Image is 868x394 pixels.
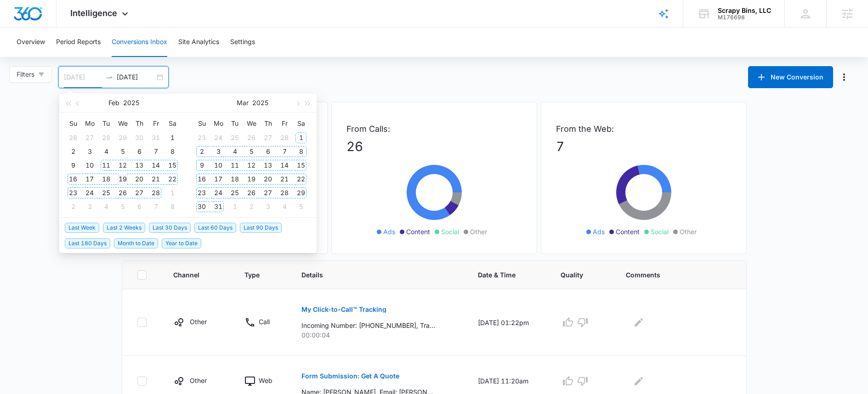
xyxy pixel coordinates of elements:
[167,187,178,198] div: 1
[295,174,306,185] div: 22
[148,186,164,200] td: 2025-02-28
[68,201,79,212] div: 2
[631,315,646,330] button: Edit Comments
[117,160,128,171] div: 12
[134,160,145,171] div: 13
[478,270,525,280] span: Date & Time
[262,201,273,212] div: 3
[260,200,276,214] td: 2025-04-03
[193,158,210,172] td: 2025-03-09
[210,172,227,186] td: 2025-03-17
[210,131,227,145] td: 2025-02-24
[276,116,293,131] th: Fr
[91,53,99,61] img: tab_keywords_by_traffic_grey.svg
[134,146,145,157] div: 6
[26,15,45,22] div: v 4.0.25
[718,7,771,14] div: account name
[293,158,309,172] td: 2025-03-15
[260,172,276,186] td: 2025-03-20
[148,145,164,158] td: 2025-02-07
[210,158,227,172] td: 2025-03-10
[114,186,131,200] td: 2025-02-26
[84,174,95,185] div: 17
[167,174,178,185] div: 22
[210,186,227,200] td: 2025-03-24
[101,174,112,185] div: 18
[346,137,522,156] p: 26
[148,131,164,145] td: 2025-01-31
[106,73,113,81] span: to
[631,374,646,388] button: Edit Comments
[210,145,227,158] td: 2025-03-03
[246,160,257,171] div: 12
[65,200,81,214] td: 2025-03-02
[240,223,282,233] span: Last 90 Days
[9,66,52,83] button: Filters
[301,298,386,321] button: My Click-to-Call™ Tracking
[134,187,145,198] div: 27
[213,201,224,212] div: 31
[718,14,771,21] div: account id
[276,131,293,145] td: 2025-02-28
[167,132,178,143] div: 1
[244,270,266,280] span: Type
[229,201,240,212] div: 1
[301,270,443,280] span: Details
[117,132,128,143] div: 29
[260,186,276,200] td: 2025-03-27
[194,223,236,233] span: Last 60 Days
[837,70,851,84] button: Manage Numbers
[84,187,95,198] div: 24
[101,160,112,171] div: 11
[81,172,98,186] td: 2025-02-17
[114,158,131,172] td: 2025-02-12
[17,28,45,57] button: Overview
[164,116,181,131] th: Sa
[98,186,114,200] td: 2025-02-25
[114,238,158,248] span: Month to Date
[276,145,293,158] td: 2025-03-07
[295,160,306,171] div: 15
[213,146,224,157] div: 3
[117,146,128,157] div: 5
[616,227,640,236] span: Content
[229,146,240,157] div: 4
[68,132,79,143] div: 26
[35,54,82,60] div: Domain Overview
[190,376,207,385] p: Other
[556,123,732,135] p: From the Web:
[101,201,112,212] div: 4
[162,238,201,248] span: Year to Date
[213,132,224,143] div: 24
[64,72,102,82] input: Start date
[243,172,260,186] td: 2025-03-19
[84,160,95,171] div: 10
[167,201,178,212] div: 8
[193,200,210,214] td: 2025-03-30
[98,172,114,186] td: 2025-02-18
[193,145,210,158] td: 2025-03-02
[193,131,210,145] td: 2025-02-23
[98,116,114,131] th: Tu
[213,187,224,198] div: 24
[193,172,210,186] td: 2025-03-16
[262,160,273,171] div: 13
[276,158,293,172] td: 2025-03-14
[262,132,273,143] div: 27
[748,66,833,88] button: New Conversion
[131,200,148,214] td: 2025-03-06
[196,201,207,212] div: 30
[164,131,181,145] td: 2025-02-01
[279,201,290,212] div: 4
[470,227,487,236] span: Other
[680,227,697,236] span: Other
[279,187,290,198] div: 28
[81,131,98,145] td: 2025-01-27
[81,116,98,131] th: Mo
[134,174,145,185] div: 20
[262,187,273,198] div: 27
[196,187,207,198] div: 23
[65,131,81,145] td: 2025-01-26
[441,227,459,236] span: Social
[260,131,276,145] td: 2025-02-27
